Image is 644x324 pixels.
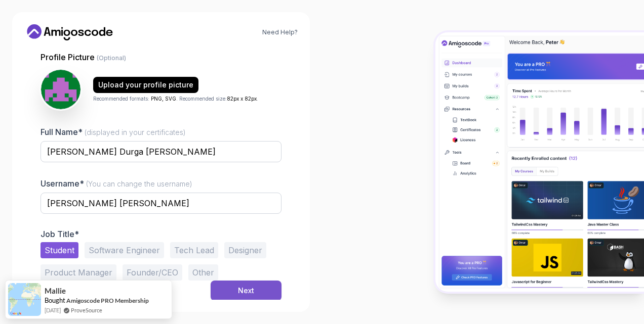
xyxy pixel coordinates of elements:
input: Enter your Full Name [41,141,281,162]
span: PNG, SVG [151,96,176,102]
div: Next [238,286,254,296]
button: Tech Lead [170,242,218,258]
span: [DATE] [45,306,61,314]
button: Other [188,264,218,281]
a: Home link [24,24,115,40]
label: Username* [41,178,192,189]
p: Profile Picture [41,51,281,63]
img: Amigoscode Dashboard [435,32,644,292]
a: Amigoscode PRO Membership [66,297,149,304]
p: Job Title* [41,229,281,239]
span: Bought [45,296,65,304]
button: Software Engineer [85,242,164,258]
span: 82px x 82px [227,96,257,102]
button: Founder/CEO [123,264,182,281]
a: Need Help? [262,28,298,36]
input: Enter your Username [41,193,281,214]
span: (Optional) [97,54,126,62]
a: ProveSource [71,306,102,314]
img: provesource social proof notification image [8,283,41,316]
span: (You can change the username) [86,179,192,188]
button: Next [211,281,281,301]
button: Designer [224,242,266,258]
div: Upload your profile picture [98,80,193,90]
img: user profile image [41,70,80,109]
span: (displayed in your certificates) [85,128,186,136]
span: Mallie [45,287,66,295]
p: Recommended formats: . Recommended size: . [93,95,258,103]
button: Product Manager [41,264,116,281]
button: Student [41,242,78,258]
label: Full Name* [41,127,186,137]
button: Upload your profile picture [93,77,198,93]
